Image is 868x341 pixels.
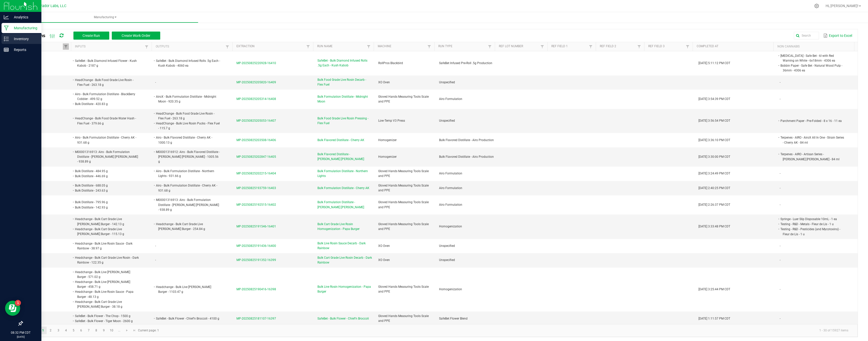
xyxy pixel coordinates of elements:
span: Gloved Hands Measuring Tools Scale and PPE [378,184,429,192]
a: Filter [487,43,493,50]
a: Page 6 [77,327,85,334]
span: Bulk Live Rosin Homogenization - Papa Burger [317,284,372,294]
li: HeadChange - Bulk Live Rosin Pucks - Flex Fuel - 115.7 g [155,121,221,131]
li: SafeBet - Bulk Diamond Infused Rolls .5g Each - Kush Kabob - 4060 ea [155,58,221,68]
li: SafeBet - Bulk Flower - Chief'n Broccoli - 4100 g [155,316,221,321]
li: [MEDICAL_DATA] - Safe Bet - 6I with Red Warning on White - 6x18mm - 4306 ea [780,53,845,63]
li: Headchange - Bulk Live Rosin Sauce - Papa Burger - 48.13 g [74,289,140,299]
li: Airo - Bulk Formulation Distillate - Northern Lights - 931.66 g [155,169,221,178]
span: Bulk Food Grade Live Rosin Pressing - Flex Fuel [317,116,372,126]
span: Bulk Formulation Distillate - Northern Lights [317,169,372,178]
span: Gloved Hands Measuring Tools Scale and PPE [378,169,429,178]
li: HeadChange - Bulk Food Grade Water Hash - Flex Fuel - 379.66 g [74,116,140,126]
span: Bulk Formulation Distillate - Midnight Moon [317,94,372,104]
div: Manage settings [813,4,820,8]
span: Unspecified [439,119,455,122]
td: - [152,75,233,90]
a: Ref Field 3Sortable [648,44,684,48]
span: SafeBet Flower Blend [439,317,468,320]
span: [DATE] 3:30:00 PM CDT [698,155,730,159]
li: Bulk Distillate - 484.95 g [74,169,140,174]
span: Bulk Cart Grade Live Rosin Homogenization - Papa Burger [317,222,372,231]
inline-svg: Manufacturing [4,25,9,31]
li: Headchange - Bulk Cart Grade Live [PERSON_NAME] Burger - 142.13 g [74,217,140,226]
span: Manufacturing [12,15,198,19]
input: Search [794,32,819,39]
td: - [777,239,858,253]
span: Bulk Live Rosin Sauce Decarb - Dark Rainbow [317,241,372,251]
span: Bulk Flavored Distillate - Airo Production [439,155,494,159]
li: Headchange - Bulk Cart Grade Live [PERSON_NAME] Burger - 115.13 g [74,227,140,237]
iframe: Resource center unread badge [15,300,21,306]
a: Page 7 [85,327,92,334]
th: Outputs [152,42,232,51]
span: MP-20250825205053-16407 [236,119,276,122]
span: [DATE] 3:54:39 PM CDT [698,97,730,101]
td: - [152,239,233,253]
li: Terpenes - AIRO - Artisan Series - [PERSON_NAME] [PERSON_NAME] - 84 ml [780,152,845,162]
button: Export to Excel [822,31,853,40]
span: XO Oven [378,258,390,262]
span: Hi, [PERSON_NAME]! [826,4,858,8]
span: MP-20250825202847-16405 [236,155,276,159]
inline-svg: Analytics [4,15,9,20]
span: MP-20250825203508-16406 [236,138,276,142]
td: - [777,195,858,215]
li: Terpenes - AIRO - AiroX All In One - Strain Series - Cherry AK - 84 ml [780,135,845,145]
button: Create Work Order [112,32,160,40]
p: Manufacturing [9,25,39,31]
a: Filter [588,43,594,50]
span: [DATE] 5:11:12 PM CDT [698,61,730,65]
span: MP-20250825191546-16401 [236,225,276,228]
li: M00001316913: Airo - Bulk Formulation Distillate - [PERSON_NAME] [PERSON_NAME] - 938.89 g [155,197,221,212]
a: MachineSortable [378,44,426,48]
li: Bulk Distillate - 446.69 g [74,174,140,179]
span: Create Work Order [122,34,150,38]
td: - [777,253,858,267]
p: Inventory [9,36,39,42]
li: Airo - Bulk Flavored Distillate - Cherry AK - 1000.13 g [155,135,221,145]
span: Airo Formulation [439,186,462,190]
li: Parchment Paper - Pre-Folded - 8 x 16 - 11 ea [780,118,845,123]
li: Headchange - Bulk Cart Grade Live [PERSON_NAME] Burger - 254.84 g [155,222,221,231]
span: XO Oven [378,81,390,84]
span: Bulk Cart Grade Live Rosin Decarb - Dark Rainbow [317,255,372,265]
span: MP-20250825191436-16400 [236,244,276,248]
td: - [777,75,858,90]
span: [DATE] 3:24:49 PM CDT [698,172,730,175]
span: [DATE] 2:26:37 PM CDT [698,203,730,206]
li: Headchange - Bulk Live [PERSON_NAME] Burger - 458.71 g [74,279,140,289]
li: Bulk Distillate - 688.05 g [74,183,140,188]
div: All Runs [26,31,164,40]
span: MP-20250825191352-16399 [236,258,276,262]
a: Filter [63,43,69,50]
span: SafeBet Infused Pre-Roll .5g Production [439,61,492,65]
a: Page 11 [116,327,123,334]
span: MP-20250825220928-16410 [236,61,276,65]
span: Unspecified [439,81,455,84]
li: AiroX - Bulk Formulation Distillate - Midnight Moon - 920.35 g [155,94,221,104]
td: - [152,253,233,267]
span: Bulk Formulation Distillate - [PERSON_NAME] [PERSON_NAME] [317,200,372,209]
span: MP-20250825205314-16408 [236,97,276,101]
li: Headchange - Bulk Cart Grade Live Rosin - Dark Rainbow - 122.35 g [74,255,140,265]
span: Airo Formulation [439,172,462,175]
p: Reports [9,47,39,53]
td: - [777,90,858,109]
li: HeadChange - Bulk Food Grade Live Rosin - Flex Fuel - 263.18 g [74,77,140,87]
a: Filter [685,43,691,50]
span: Go to the next page [125,328,129,332]
a: Filter [539,43,545,50]
kendo-pager-info: 1 - 30 of 15927 items [162,326,852,335]
td: - [777,181,858,195]
a: Filter [224,44,230,50]
span: [DATE] 2:40:25 PM CDT [698,186,730,190]
span: [DATE] 1:11:57 PM CDT [698,317,730,320]
span: Bulk Flavored Distillate - Cherry AK [317,138,364,143]
span: Unspecified [439,258,455,262]
li: Bulk Distillate - 795.96 g [74,200,140,205]
a: Page 10 [108,327,115,334]
span: [DATE] 3:36:10 PM CDT [698,138,730,142]
li: HeadChange - Bulk Food Grade Live Rosin - Flex Fuel - 263.18 g [155,111,221,121]
li: Bulk Distillate - 243.63 g [74,188,140,193]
